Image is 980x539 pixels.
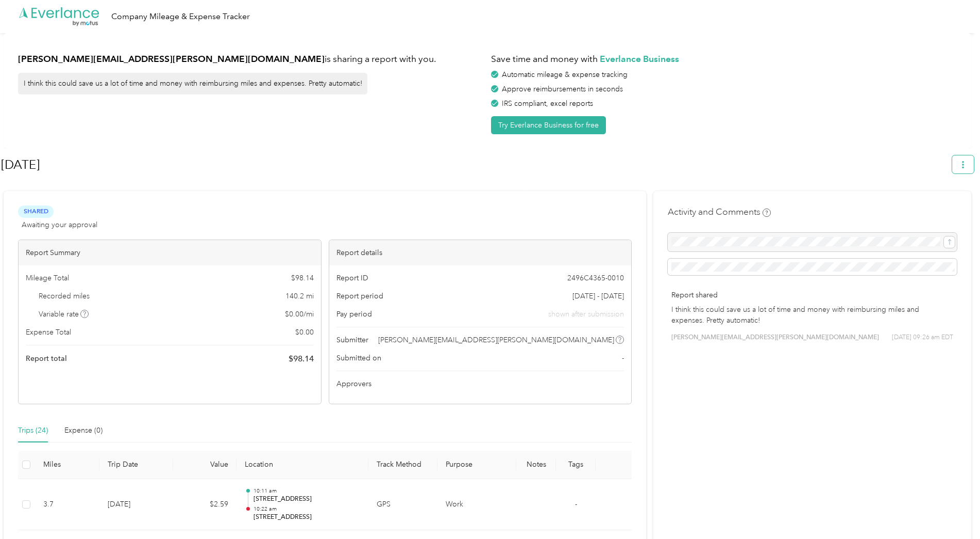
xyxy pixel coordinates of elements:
[291,273,314,283] span: $ 98.14
[892,333,953,342] span: [DATE] 09:26 am EDT
[502,70,628,79] span: Automatic mileage & expense tracking
[285,309,314,320] span: $ 0.00 / mi
[600,53,679,64] strong: Everlance Business
[491,116,606,134] button: Try Everlance Business for free
[19,240,321,265] div: Report Summary
[491,53,957,66] h1: Save time and money with
[285,291,314,302] span: 140.2 mi
[99,479,173,531] td: [DATE]
[254,505,361,513] p: 10:22 am
[336,309,372,320] span: Pay period
[18,53,325,64] strong: [PERSON_NAME][EMAIL_ADDRESS][PERSON_NAME][DOMAIN_NAME]
[173,479,236,531] td: $2.59
[671,290,953,300] p: Report shared
[18,425,48,436] div: Trips (24)
[26,327,71,338] span: Expense Total
[39,309,89,320] span: Variable rate
[671,304,953,326] p: I think this could save us a lot of time and money with reimbursing miles and expenses. Pretty au...
[295,327,314,338] span: $ 0.00
[575,500,577,509] span: -
[437,451,517,479] th: Purpose
[39,291,90,302] span: Recorded miles
[336,378,371,389] span: Approvers
[173,451,236,479] th: Value
[64,425,103,436] div: Expense (0)
[671,333,879,342] span: [PERSON_NAME][EMAIL_ADDRESS][PERSON_NAME][DOMAIN_NAME]
[572,291,624,302] span: [DATE] - [DATE]
[254,513,361,522] p: [STREET_ADDRESS]
[111,10,250,23] div: Company Mileage & Expense Tracker
[289,353,314,365] span: $ 98.14
[35,451,99,479] th: Miles
[502,99,593,108] span: IRS compliant, excel reports
[368,451,437,479] th: Track Method
[336,291,383,302] span: Report period
[502,85,623,93] span: Approve reimbursements in seconds
[18,73,367,94] div: I think this could save us a lot of time and money with reimbursing miles and expenses. Pretty au...
[548,309,624,320] span: shown after submission
[668,205,771,218] h4: Activity and Comments
[18,53,484,66] h1: is sharing a report with you.
[378,335,614,345] span: [PERSON_NAME][EMAIL_ADDRESS][PERSON_NAME][DOMAIN_NAME]
[336,353,381,363] span: Submitted on
[329,240,632,265] div: Report details
[622,353,624,363] span: -
[516,451,556,479] th: Notes
[26,353,67,364] span: Report total
[567,273,624,283] span: 2496C4365-0010
[336,273,368,283] span: Report ID
[236,451,368,479] th: Location
[99,451,173,479] th: Trip Date
[22,219,97,230] span: Awaiting your approval
[437,479,517,531] td: Work
[254,495,361,504] p: [STREET_ADDRESS]
[1,152,945,177] h1: September 2025
[368,479,437,531] td: GPS
[336,335,368,345] span: Submitter
[35,479,99,531] td: 3.7
[26,273,69,283] span: Mileage Total
[18,205,54,217] span: Shared
[254,487,361,495] p: 10:11 am
[556,451,596,479] th: Tags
